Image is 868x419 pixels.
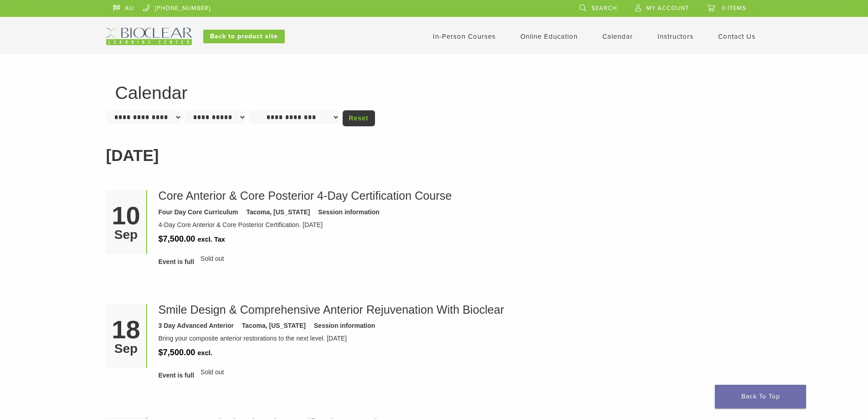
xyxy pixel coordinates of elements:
div: Session information [314,321,375,331]
img: Bioclear [106,28,192,45]
a: In-Person Courses [433,32,496,41]
a: Reset [343,110,375,126]
span: $7,500.00 [159,234,195,243]
div: Sep [109,228,143,241]
span: Search [591,5,617,12]
span: 0 items [722,5,746,12]
div: Tacoma, [US_STATE] [246,207,310,217]
span: Event is full [159,257,195,267]
h2: [DATE] [106,144,762,168]
div: 4-Day Core Anterior & Core Posterior Certification. [DATE] [159,220,755,230]
span: Event is full [159,371,195,380]
span: excl. [197,349,212,357]
div: 18 [109,317,143,342]
div: Sep [109,342,143,355]
a: Back to product site [203,30,285,43]
a: Core Anterior & Core Posterior 4-Day Certification Course [159,189,452,202]
div: Four Day Core Curriculum [159,207,238,217]
span: excl. Tax [197,236,225,243]
a: Calendar [602,32,633,41]
a: Instructors [657,32,693,41]
a: Back To Top [715,385,806,409]
h1: Calendar [115,84,753,102]
a: Contact Us [718,32,755,41]
a: Smile Design & Comprehensive Anterior Rejuvenation With Bioclear [159,303,504,316]
div: 3 Day Advanced Anterior [159,321,234,331]
div: 10 [109,203,143,228]
span: $7,500.00 [159,348,195,357]
div: Tacoma, [US_STATE] [242,321,306,331]
div: Sold out [159,254,755,271]
div: Bring your composite anterior restorations to the next level. [DATE] [159,334,755,343]
div: Session information [318,207,380,217]
div: Sold out [159,367,755,385]
a: Online Education [520,32,578,41]
span: My Account [646,5,689,12]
